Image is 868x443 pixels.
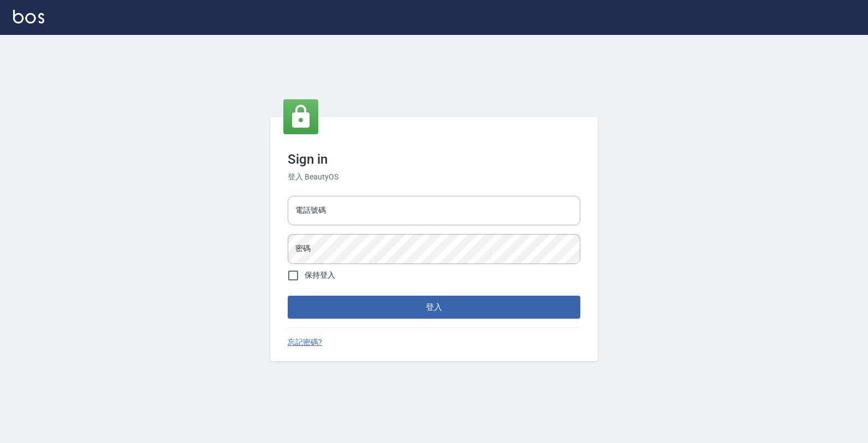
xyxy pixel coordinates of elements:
span: 保持登入 [305,270,335,281]
a: 忘記密碼? [288,337,322,348]
img: Logo [13,10,44,23]
button: 登入 [288,296,580,319]
h3: Sign in [288,152,580,167]
h6: 登入 BeautyOS [288,171,580,183]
